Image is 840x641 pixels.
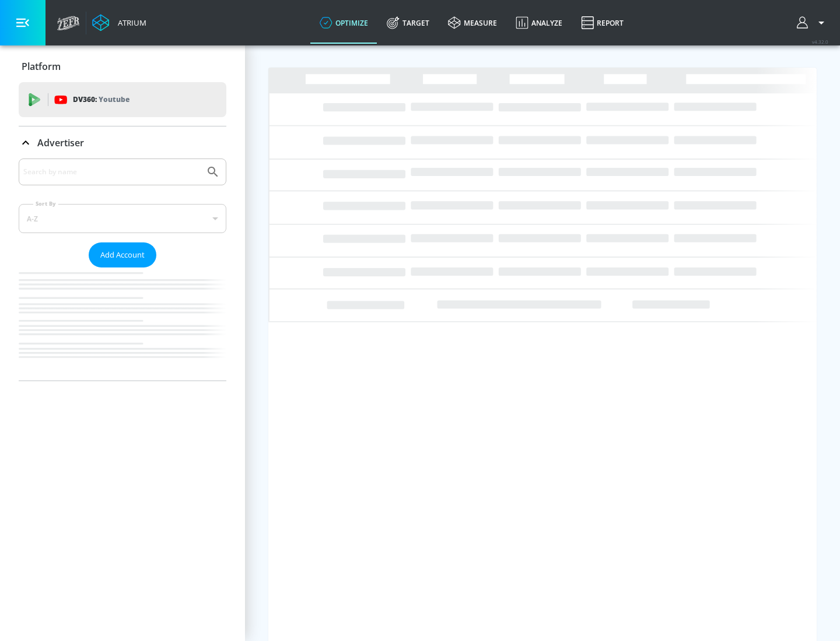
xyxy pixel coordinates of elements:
[439,2,506,44] a: measure
[89,242,156,267] button: Add Account
[19,126,226,159] div: Advertiser
[113,17,146,28] div: Atrium
[19,82,226,117] div: DV360: Youtube
[22,60,61,73] p: Platform
[572,2,633,44] a: Report
[19,50,226,83] div: Platform
[377,2,439,44] a: Target
[310,2,377,44] a: optimize
[100,248,145,262] span: Add Account
[506,2,572,44] a: Analyze
[19,267,226,381] nav: list of Advertiser
[33,200,58,207] label: Sort By
[19,204,226,233] div: A-Z
[73,93,129,106] p: DV360:
[92,14,146,31] a: Atrium
[812,38,828,45] span: v 4.32.0
[19,159,226,381] div: Advertiser
[37,136,84,149] p: Advertiser
[99,93,129,105] p: Youtube
[23,164,200,179] input: Search by name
